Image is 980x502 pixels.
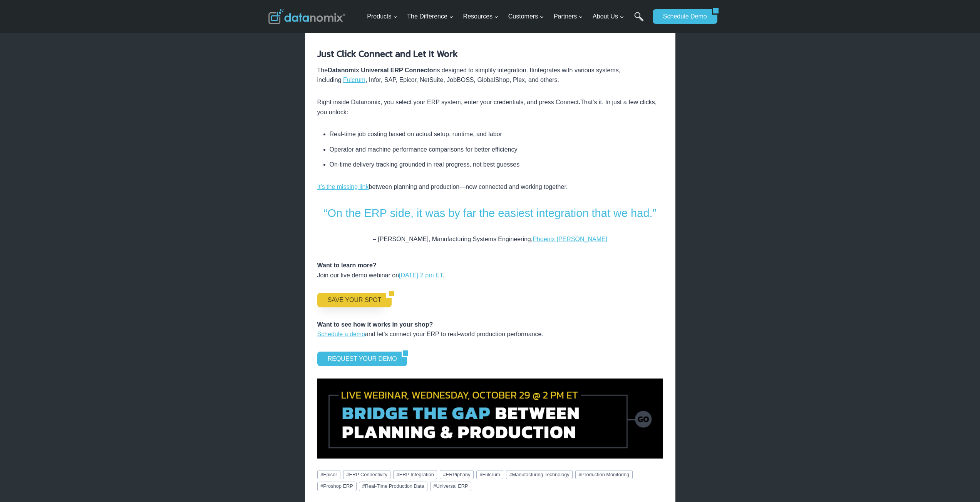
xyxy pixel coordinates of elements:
[317,262,377,269] strong: Want to learn more?
[653,9,712,24] a: Schedule Demo
[554,12,583,22] span: Partners
[579,99,580,105] strong: .
[330,142,663,157] li: Operator and machine performance comparisons for better efficiency
[634,12,644,29] a: Search
[317,182,663,192] p: between planning and production—now connected and working together.
[317,65,663,85] p: The is designed to simplify integration. It , Infor, SAP, Epicor, NetSuite, JobBOSS, GlobalShop, ...
[317,352,402,366] a: REQUEST YOUR DEMO
[343,77,365,83] a: Fulcrum
[317,47,458,60] strong: Just Click Connect and Let It Work
[533,236,607,242] a: Phoenix [PERSON_NAME]
[399,272,443,279] a: [DATE] 2 pm ET
[463,12,499,22] span: Resources
[364,4,649,29] nav: Primary Navigation
[317,321,433,328] strong: Want to see how it works in your shop?
[317,234,663,244] p: – [PERSON_NAME], Manufacturing Systems Engineering,
[330,129,663,142] li: Real-time job costing based on actual setup, runtime, and labor
[367,12,397,22] span: Products
[407,12,454,22] span: The Difference
[268,9,345,24] img: Datanomix
[330,157,663,170] li: On-time delivery tracking grounded in real progress, not best guesses
[317,204,663,222] p: “On the ERP side, it was by far the easiest integration that we had.”
[317,97,663,117] p: Right inside Datanomix, you select your ERP system, enter your credentials, and press Connect Tha...
[317,331,365,337] a: Schedule a demo
[317,257,663,280] p: Join our live demo webinar on .
[317,183,369,190] a: It’s the missing link
[317,320,663,339] p: and let’s connect your ERP to real-world production performance.
[593,12,624,22] span: About Us
[508,12,544,22] span: Customers
[317,293,387,307] a: SAVE YOUR SPOT
[328,67,436,73] strong: Datanomix Universal ERP Connector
